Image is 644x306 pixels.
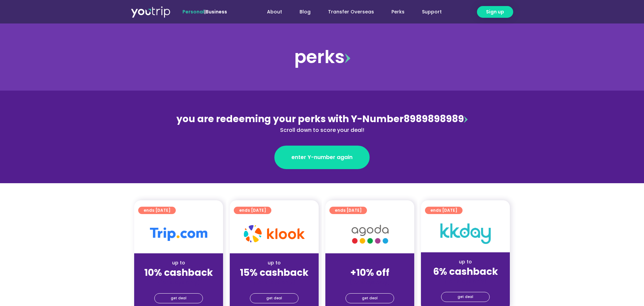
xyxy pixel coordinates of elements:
[364,259,376,266] span: up to
[477,6,513,18] a: Sign up
[176,126,468,134] div: Scroll down to score your deal!
[425,207,463,214] a: ends [DATE]
[176,112,468,134] div: 8989898989
[433,265,498,278] strong: 6% cashback
[138,207,176,214] a: ends [DATE]
[234,207,271,214] a: ends [DATE]
[182,8,204,15] span: Personal
[458,292,473,302] span: get deal
[413,6,450,18] a: Support
[266,294,282,303] span: get deal
[235,279,313,286] div: (for stays only)
[235,259,313,266] div: up to
[486,8,504,15] span: Sign up
[291,153,353,161] span: enter Y-number again
[250,293,299,303] a: get deal
[291,6,319,18] a: Blog
[154,293,203,303] a: get deal
[258,6,291,18] a: About
[274,146,370,169] a: enter Y-number again
[239,207,266,214] span: ends [DATE]
[329,207,367,214] a: ends [DATE]
[182,8,227,15] span: |
[319,6,383,18] a: Transfer Overseas
[240,266,309,279] strong: 15% cashback
[441,292,490,302] a: get deal
[335,207,362,214] span: ends [DATE]
[206,8,227,15] a: Business
[144,207,170,214] span: ends [DATE]
[426,278,504,285] div: (for stays only)
[140,259,218,266] div: up to
[140,279,218,286] div: (for stays only)
[430,207,457,214] span: ends [DATE]
[245,6,450,18] nav: Menu
[426,258,504,265] div: up to
[383,6,413,18] a: Perks
[350,266,389,279] strong: +10% off
[144,266,213,279] strong: 10% cashback
[345,293,394,303] a: get deal
[362,294,378,303] span: get deal
[171,294,186,303] span: get deal
[331,279,409,286] div: (for stays only)
[176,112,404,125] span: you are redeeming your perks with Y-Number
